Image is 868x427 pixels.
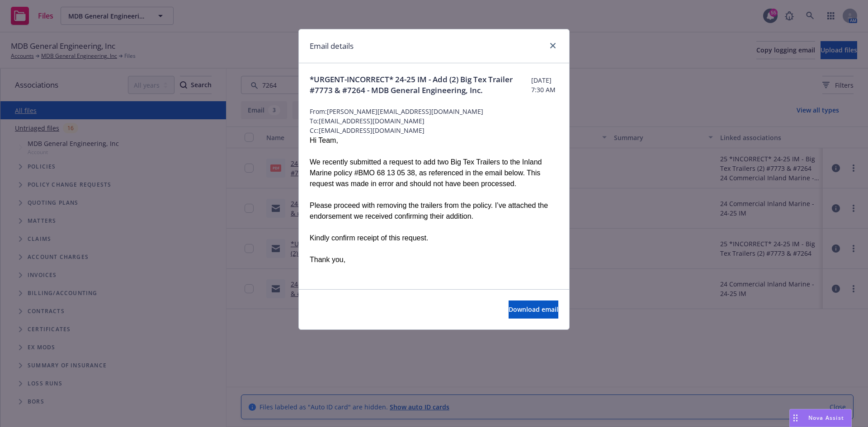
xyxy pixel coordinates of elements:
[531,75,558,94] span: [DATE] 7:30 AM
[310,254,558,265] div: Thank you,
[310,157,558,189] div: We recently submitted a request to add two Big Tex Trailers to the Inland Marine policy #BMO 68 1...
[310,116,558,126] span: To: [EMAIL_ADDRESS][DOMAIN_NAME]
[310,126,558,135] span: Cc: [EMAIL_ADDRESS][DOMAIN_NAME]
[310,200,558,222] div: Please proceed with removing the trailers from the policy. I’ve attached the endorsement we recei...
[808,414,844,422] span: Nova Assist
[789,409,852,427] button: Nova Assist
[509,300,558,319] button: Download email
[310,135,558,146] div: Hi Team,
[310,74,531,96] span: *URGENT-INCORRECT* 24-25 IM - Add (2) Big Tex Trailer #7773 & #7264 - MDB General Engineering, Inc.
[509,305,558,314] span: Download email
[310,233,558,244] div: Kindly confirm receipt of this request.
[790,409,801,427] div: Drag to move
[310,107,558,116] span: From: [PERSON_NAME][EMAIL_ADDRESS][DOMAIN_NAME]
[310,40,354,52] h1: Email details
[547,40,558,51] a: close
